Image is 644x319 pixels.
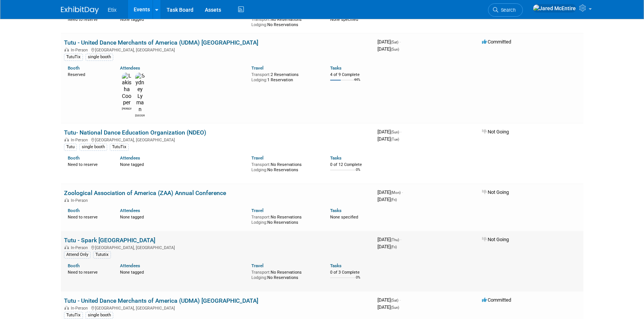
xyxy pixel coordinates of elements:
div: Sydney Lyman [135,113,145,118]
div: Lakisha Cooper [122,106,131,111]
span: Not Going [482,189,509,195]
a: Search [488,3,523,17]
div: TutuTix [110,144,129,150]
a: Travel [251,65,264,71]
div: None tagged [120,213,246,220]
span: - [400,237,401,242]
a: Tutu - United Dance Merchants of America (UDMA) [GEOGRAPHIC_DATA] [64,297,258,304]
span: - [399,39,401,45]
span: Search [498,7,516,13]
span: Not Going [482,129,509,135]
span: (Tue) [391,137,399,141]
span: Committed [482,39,511,45]
span: [DATE] [377,237,401,242]
img: Sydney Lyman [135,73,145,113]
span: Lodging: [251,22,267,27]
a: Attendees [120,65,140,71]
a: Booth [68,208,80,213]
img: Jared McEntire [533,4,576,12]
div: Need to reserve [68,268,109,275]
span: [DATE] [377,197,397,202]
div: Need to reserve [68,213,109,220]
td: 44% [354,78,360,88]
a: Travel [251,155,264,161]
span: None specified [330,215,358,220]
div: TutuTix [64,312,83,319]
div: None tagged [120,268,246,275]
span: None specified [330,17,358,22]
span: [DATE] [377,189,403,195]
span: Not Going [482,237,509,242]
img: In-Person Event [64,138,69,141]
span: (Sat) [391,298,398,302]
a: Booth [68,155,80,161]
span: (Sat) [391,40,398,44]
div: single booth [80,144,107,150]
div: 4 of 9 Complete [330,72,371,77]
span: - [400,129,401,135]
div: No Reservations No Reservations [251,161,319,172]
span: (Fri) [391,198,397,202]
a: Booth [68,65,80,71]
div: Reserved [68,71,109,77]
span: (Fri) [391,245,397,249]
a: Tutu - Spark [GEOGRAPHIC_DATA] [64,237,155,244]
a: Tasks [330,208,341,213]
img: ExhibitDay [61,6,99,14]
div: single booth [86,54,113,60]
span: - [399,297,401,303]
span: [DATE] [377,136,399,142]
div: No Reservations No Reservations [251,15,319,27]
span: In-Person [71,48,90,53]
td: 0% [356,276,360,286]
a: Attendees [120,155,140,161]
span: [DATE] [377,129,401,135]
span: Transport: [251,270,271,275]
span: Lodging: [251,167,267,172]
span: In-Person [71,198,90,203]
div: [GEOGRAPHIC_DATA], [GEOGRAPHIC_DATA] [64,244,371,250]
span: Lodging: [251,77,267,82]
div: Attend Only [64,251,90,258]
div: single booth [86,312,113,319]
div: No Reservations No Reservations [251,268,319,280]
span: - [402,189,403,195]
div: [GEOGRAPHIC_DATA], [GEOGRAPHIC_DATA] [64,136,371,142]
div: Need to reserve [68,161,109,167]
span: Transport: [251,215,271,220]
span: [DATE] [377,39,401,45]
div: No Reservations No Reservations [251,213,319,225]
img: Lakisha Cooper [122,73,131,106]
a: Tasks [330,263,341,268]
a: Tutu- National Dance Education Organization (NDEO) [64,129,206,136]
span: [DATE] [377,46,399,52]
a: Attendees [120,263,140,268]
div: 2 Reservations 1 Reservation [251,71,319,82]
img: In-Person Event [64,48,69,51]
a: Booth [68,263,80,268]
span: [DATE] [377,304,399,310]
a: Tutu - United Dance Merchants of America (UDMA) [GEOGRAPHIC_DATA] [64,39,258,46]
div: 0 of 12 Complete [330,162,371,167]
span: (Thu) [391,238,399,242]
span: (Mon) [391,190,401,195]
span: Transport: [251,162,271,167]
span: Lodging: [251,275,267,280]
img: In-Person Event [64,245,69,249]
span: Committed [482,297,511,303]
div: [GEOGRAPHIC_DATA], [GEOGRAPHIC_DATA] [64,305,371,311]
span: [DATE] [377,244,397,249]
span: (Sun) [391,47,399,51]
td: 0% [356,168,360,178]
a: Zoological Association of America (ZAA) Annual Conference [64,189,226,197]
span: Lodging: [251,220,267,225]
span: (Sun) [391,305,399,310]
span: [DATE] [377,297,401,303]
div: TutuTix [64,54,83,60]
span: Etix [108,7,117,13]
div: Tutu [64,144,77,150]
span: In-Person [71,306,90,311]
img: In-Person Event [64,198,69,202]
div: Tututix [93,251,111,258]
span: Transport: [251,17,271,22]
